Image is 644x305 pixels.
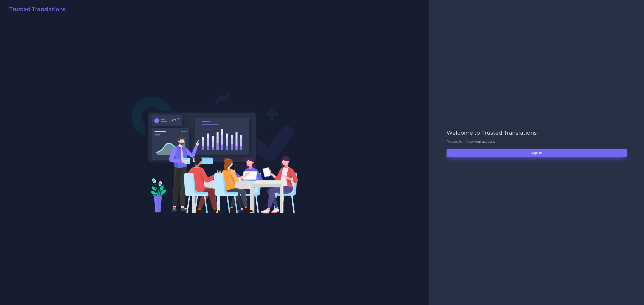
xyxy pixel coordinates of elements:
h2: Welcome to Trusted Translations [447,130,627,136]
button: Sign in [447,149,627,157]
p: Please sign-in to your account [447,139,627,144]
img: Login V2 [131,92,298,214]
a: Trusted Translations [6,6,66,14]
h2: Trusted Translations [9,6,66,13]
